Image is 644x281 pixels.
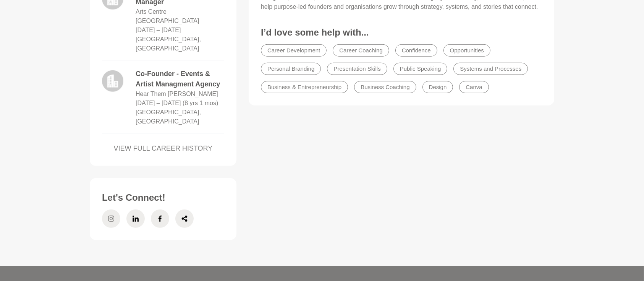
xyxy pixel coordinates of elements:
[136,27,181,33] time: [DATE] – [DATE]
[136,26,181,35] dd: March 2023 – August 2023
[126,210,145,228] a: LinkedIn
[102,192,224,203] h3: Let's Connect!
[136,89,218,99] dd: Hear Them [PERSON_NAME]
[175,210,194,228] a: Share
[102,70,123,92] img: logo
[102,210,120,228] a: Instagram
[136,7,224,26] dd: Arts Centre [GEOGRAPHIC_DATA]
[136,69,224,89] dd: Co-Founder - Events & Artist Managment Agency
[261,27,542,38] h3: I’d love some help with...
[136,35,224,53] dd: [GEOGRAPHIC_DATA], [GEOGRAPHIC_DATA]
[136,108,224,126] dd: [GEOGRAPHIC_DATA], [GEOGRAPHIC_DATA]
[102,143,224,154] a: VIEW FULL CAREER HISTORY
[151,210,169,228] a: Facebook
[136,100,218,106] time: [DATE] – [DATE] (8 yrs 1 mos)
[136,99,218,108] dd: March 2015 – March 2023 (8 yrs 1 mos)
